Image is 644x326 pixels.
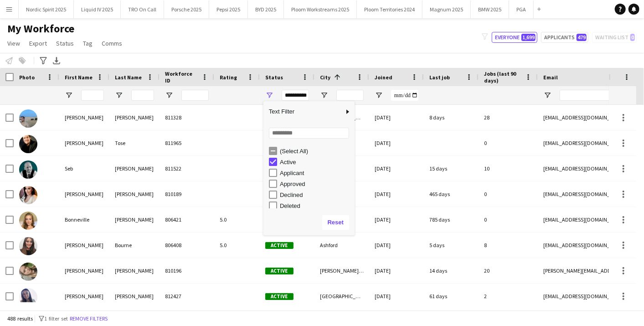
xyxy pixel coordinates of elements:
[314,284,369,309] div: [GEOGRAPHIC_DATA]
[424,258,479,283] div: 14 days
[429,74,450,81] span: Last job
[68,314,109,324] button: Remove filters
[280,191,352,198] div: Declined
[109,130,160,155] div: Tose
[284,0,357,18] button: Ploom Workstreams 2025
[280,159,352,166] div: Active
[79,37,96,49] a: Tag
[543,91,551,99] button: Open Filter Menu
[74,0,121,18] button: Liquid IV 2025
[265,242,294,249] span: Active
[577,34,587,41] span: 479
[19,160,37,179] img: Seb Busz
[19,263,37,281] img: Laura Smallwood
[160,284,214,309] div: 812427
[83,39,93,47] span: Tag
[479,156,538,181] div: 10
[59,233,109,258] div: [PERSON_NAME]
[109,105,160,130] div: [PERSON_NAME]
[424,233,479,258] div: 5 days
[59,258,109,283] div: [PERSON_NAME]
[424,156,479,181] div: 15 days
[19,186,37,204] img: Lynsey Phillips
[209,0,248,18] button: Pepsi 2025
[265,91,273,99] button: Open Filter Menu
[52,37,77,49] a: Status
[56,39,74,47] span: Status
[19,288,37,306] img: Samantha Newell
[369,233,424,258] div: [DATE]
[19,0,74,18] button: Nordic Spirit 2025
[19,212,37,230] img: Bonneville Neal
[59,181,109,207] div: [PERSON_NAME]
[263,104,344,119] span: Text Filter
[541,32,588,43] button: Applicants479
[29,39,47,47] span: Export
[26,37,51,49] a: Export
[263,101,355,235] div: Column Filter
[160,181,214,207] div: 810189
[314,233,369,258] div: Ashford
[38,55,49,66] app-action-btn: Advanced filters
[19,74,35,81] span: Photo
[59,130,109,155] div: [PERSON_NAME]
[322,215,349,230] button: Reset
[484,70,521,84] span: Jobs (last 90 days)
[509,0,534,18] button: PGA
[479,258,538,283] div: 20
[160,130,214,155] div: 811965
[160,105,214,130] div: 811328
[471,0,509,18] button: BMW 2025
[369,258,424,283] div: [DATE]
[248,0,284,18] button: BYD 2025
[479,233,538,258] div: 8
[160,233,214,258] div: 806408
[369,130,424,155] div: [DATE]
[7,22,74,36] span: My Workforce
[280,181,352,187] div: Approved
[160,258,214,283] div: 810196
[115,91,123,99] button: Open Filter Menu
[369,207,424,232] div: [DATE]
[59,156,109,181] div: Seb
[65,91,73,99] button: Open Filter Menu
[109,258,160,283] div: [PERSON_NAME]
[109,284,160,309] div: [PERSON_NAME]
[65,74,93,81] span: First Name
[375,91,383,99] button: Open Filter Menu
[424,284,479,309] div: 61 days
[280,170,352,176] div: Applicant
[320,74,330,81] span: City
[181,90,209,101] input: Workforce ID Filter Input
[280,148,352,155] div: (Select All)
[336,90,364,101] input: City Filter Input
[102,39,122,47] span: Comms
[479,130,538,155] div: 0
[214,207,260,232] div: 5.0
[479,105,538,130] div: 28
[81,90,104,101] input: First Name Filter Input
[424,207,479,232] div: 785 days
[269,128,349,139] input: Search filter values
[59,207,109,232] div: Bonneville
[479,284,538,309] div: 2
[369,156,424,181] div: [DATE]
[109,181,160,207] div: [PERSON_NAME]
[160,207,214,232] div: 806421
[164,0,209,18] button: Porsche 2025
[131,90,154,101] input: Last Name Filter Input
[479,181,538,207] div: 0
[424,181,479,207] div: 465 days
[121,0,164,18] button: TRO On Call
[51,55,62,66] app-action-btn: Export XLSX
[543,74,558,81] span: Email
[521,34,536,41] span: 1,699
[314,258,369,283] div: [PERSON_NAME]-under-Lyne
[369,284,424,309] div: [DATE]
[19,237,37,255] img: Georgina Bourne
[479,207,538,232] div: 0
[280,202,352,209] div: Deleted
[424,105,479,130] div: 8 days
[369,105,424,130] div: [DATE]
[7,39,20,47] span: View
